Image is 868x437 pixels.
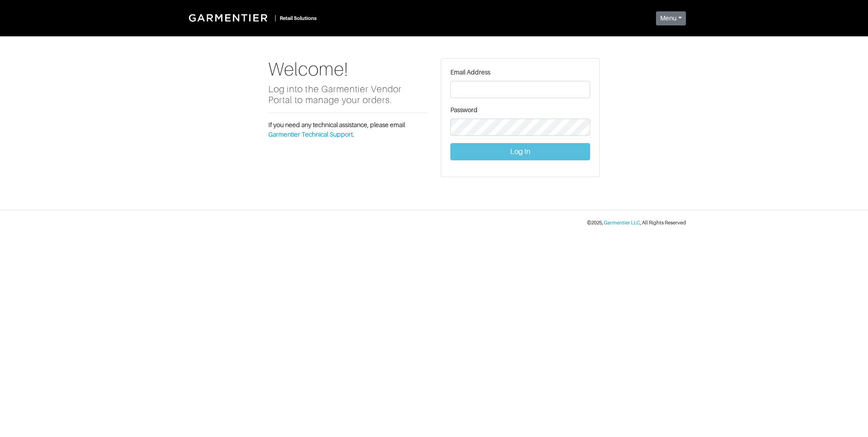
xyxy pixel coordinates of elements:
a: |Retail Solutions [182,7,321,28]
h5: Log into the Garmentier Vendor Portal to manage your orders. [268,84,427,105]
a: Garmentier LLC [604,220,640,225]
p: If you need any technical assistance, please email . [268,120,427,139]
button: Menu [656,11,686,25]
small: Retail Solutions [280,15,317,21]
small: © 2025 , , All Rights Reserved [587,220,686,225]
button: Log In [450,143,590,160]
div: | [275,13,276,23]
a: Garmentier Technical Support [268,131,353,138]
h1: Welcome! [268,58,427,80]
label: Email Address [450,68,490,77]
img: Garmentier [184,9,275,26]
label: Password [450,105,478,115]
